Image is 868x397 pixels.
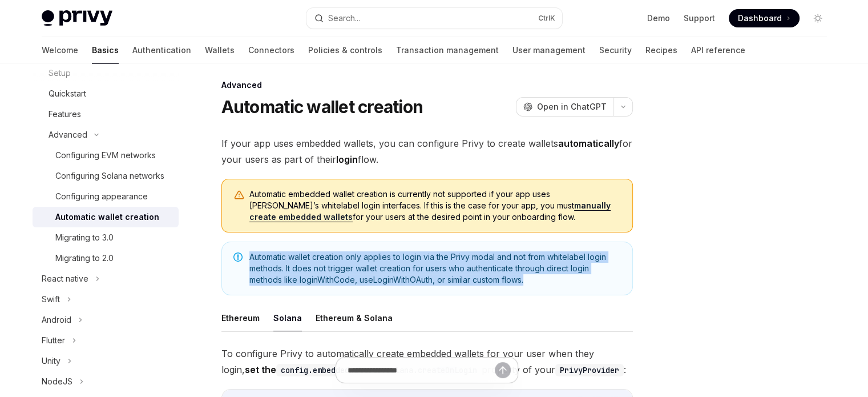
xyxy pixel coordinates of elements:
div: Search... [328,11,360,25]
div: Migrating to 3.0 [55,231,114,244]
div: React native [42,272,88,286]
div: Configuring EVM networks [55,149,156,162]
a: Transaction management [396,37,499,64]
div: Flutter [42,334,65,347]
a: Demo [647,13,670,24]
div: Configuring Solana networks [55,169,164,183]
div: Features [49,107,81,121]
a: Migrating to 2.0 [33,248,179,268]
a: Configuring Solana networks [33,166,179,186]
span: To configure Privy to automatically create embedded wallets for your user when they login, proper... [221,346,633,378]
strong: login [336,154,358,165]
input: Ask a question... [348,358,495,383]
button: React native [33,268,179,289]
button: Advanced [33,125,179,145]
div: NodeJS [42,375,72,388]
div: Android [42,313,71,327]
svg: Note [233,252,243,262]
a: Migrating to 3.0 [33,227,179,248]
a: Quickstart [33,83,179,104]
img: light logo [42,10,112,26]
span: Automatic wallet creation only applies to login via the Privy modal and not from whitelabel login... [249,251,621,286]
button: Ethereum [221,304,260,331]
div: Configuring appearance [55,190,148,203]
div: Quickstart [49,87,86,101]
svg: Warning [233,190,245,201]
a: Authentication [132,37,191,64]
a: Support [684,13,715,24]
button: NodeJS [33,371,179,392]
button: Search...CtrlK [306,8,562,29]
span: If your app uses embedded wallets, you can configure Privy to create wallets for your users as pa... [221,135,633,167]
span: Dashboard [738,13,782,24]
div: Swift [42,292,60,306]
a: Welcome [42,37,78,64]
button: Ethereum & Solana [316,304,393,331]
button: Open in ChatGPT [516,97,613,117]
span: Open in ChatGPT [537,101,607,113]
strong: automatically [558,138,619,149]
a: User management [512,37,586,64]
div: Advanced [49,128,87,142]
button: Unity [33,351,179,371]
div: Migrating to 2.0 [55,251,114,265]
button: Flutter [33,330,179,351]
div: Advanced [221,79,633,91]
a: Connectors [248,37,294,64]
a: Configuring EVM networks [33,145,179,166]
a: Wallets [205,37,235,64]
div: Automatic wallet creation [55,210,159,224]
button: Swift [33,289,179,310]
button: Android [33,310,179,330]
a: Configuring appearance [33,186,179,207]
a: API reference [691,37,745,64]
a: Features [33,104,179,125]
button: Toggle dark mode [809,9,827,27]
a: Dashboard [729,9,800,27]
button: Solana [273,304,302,331]
h1: Automatic wallet creation [221,97,423,117]
button: Send message [495,362,511,378]
span: Ctrl K [538,14,555,23]
span: Automatic embedded wallet creation is currently not supported if your app uses [PERSON_NAME]’s wh... [249,189,621,223]
a: Recipes [645,37,677,64]
a: Automatic wallet creation [33,207,179,227]
a: Security [599,37,632,64]
a: Policies & controls [308,37,382,64]
a: Basics [92,37,119,64]
div: Unity [42,354,60,368]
